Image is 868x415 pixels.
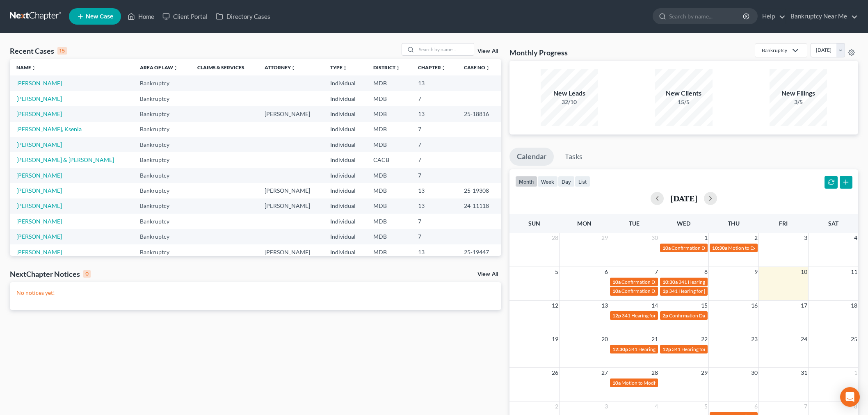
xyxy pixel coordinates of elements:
span: 24 [800,334,808,344]
span: 18 [850,301,858,310]
td: Individual [324,91,367,106]
td: MDB [367,75,411,91]
i: unfold_more [485,66,490,71]
span: 12p [612,312,621,319]
span: 12p [662,346,671,352]
a: [PERSON_NAME] [16,172,62,179]
span: Sun [528,220,540,227]
div: 32/10 [541,98,598,106]
td: Bankruptcy [133,137,191,152]
a: Directory Cases [212,9,274,24]
a: [PERSON_NAME] [16,95,62,102]
td: 13 [411,198,457,214]
span: 19 [551,334,559,344]
span: 6 [754,401,758,411]
a: [PERSON_NAME] [16,110,62,117]
td: Bankruptcy [133,122,191,137]
td: Individual [324,75,367,91]
span: 341 Hearing for [PERSON_NAME] [678,279,752,285]
input: Search by name... [669,9,744,24]
td: Bankruptcy [133,91,191,106]
span: 10a [612,380,621,386]
a: View All [477,48,498,54]
td: MDB [367,244,411,260]
td: Individual [324,198,367,214]
span: 341 Hearing for Hall, Hope [672,346,729,352]
td: Bankruptcy [133,183,191,198]
td: Individual [324,229,367,244]
td: 13 [411,244,457,260]
td: MDB [367,214,411,229]
a: [PERSON_NAME] [16,218,62,225]
span: Tue [629,220,640,227]
td: Individual [324,168,367,183]
a: [PERSON_NAME] [16,202,62,209]
span: 341 Hearing for [PERSON_NAME], [PERSON_NAME] [629,346,743,352]
td: Individual [324,137,367,152]
div: New Clients [655,89,713,98]
span: 341 Hearing for [PERSON_NAME] [669,288,742,294]
a: Chapterunfold_more [418,64,446,71]
td: [PERSON_NAME] [258,198,324,214]
td: 7 [411,137,457,152]
a: Area of Lawunfold_more [140,64,178,71]
span: 10a [662,245,671,251]
span: 10:30a [712,245,727,251]
div: New Filings [770,89,827,98]
span: 7 [803,401,808,411]
span: 1 [853,368,858,378]
h3: Monthly Progress [509,48,568,57]
span: 4 [654,401,659,411]
td: Individual [324,214,367,229]
i: unfold_more [173,66,178,71]
a: [PERSON_NAME] [16,233,62,240]
p: No notices yet! [16,289,495,297]
span: Confirmation Date for [PERSON_NAME] [621,288,708,294]
td: Bankruptcy [133,244,191,260]
span: 29 [700,368,708,378]
span: Thu [728,220,740,227]
i: unfold_more [395,66,400,71]
a: Client Portal [158,9,212,24]
div: 15 [57,47,67,55]
span: 30 [651,233,659,243]
td: Bankruptcy [133,229,191,244]
span: 10 [800,267,808,277]
td: 24-11118 [457,198,501,214]
span: 27 [601,368,609,378]
a: Tasks [557,148,590,166]
span: 16 [750,301,758,310]
span: 2 [754,233,758,243]
span: 28 [551,233,559,243]
h2: [DATE] [670,194,697,203]
a: Calendar [509,148,554,166]
i: unfold_more [343,66,347,71]
span: 5 [704,401,708,411]
td: 13 [411,106,457,121]
span: 3 [604,401,609,411]
td: MDB [367,229,411,244]
span: 3 [803,233,808,243]
div: 0 [83,270,91,278]
a: Attorneyunfold_more [265,64,296,71]
td: Bankruptcy [133,106,191,121]
td: [PERSON_NAME] [258,106,324,121]
i: unfold_more [31,66,36,71]
td: 25-18816 [457,106,501,121]
td: MDB [367,91,411,106]
div: Recent Cases [10,46,67,56]
a: [PERSON_NAME] & [PERSON_NAME] [16,156,114,163]
span: 17 [800,301,808,310]
span: New Case [86,14,113,20]
td: Bankruptcy [133,152,191,167]
span: 4 [853,233,858,243]
span: 2p [662,312,668,319]
div: Bankruptcy [762,47,787,54]
span: 13 [601,301,609,310]
a: Typeunfold_more [330,64,347,71]
td: 13 [411,75,457,91]
span: Confirmation Date for [PERSON_NAME] [621,279,708,285]
span: 9 [754,267,758,277]
div: 3/5 [770,98,827,106]
td: 25-19447 [457,244,501,260]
